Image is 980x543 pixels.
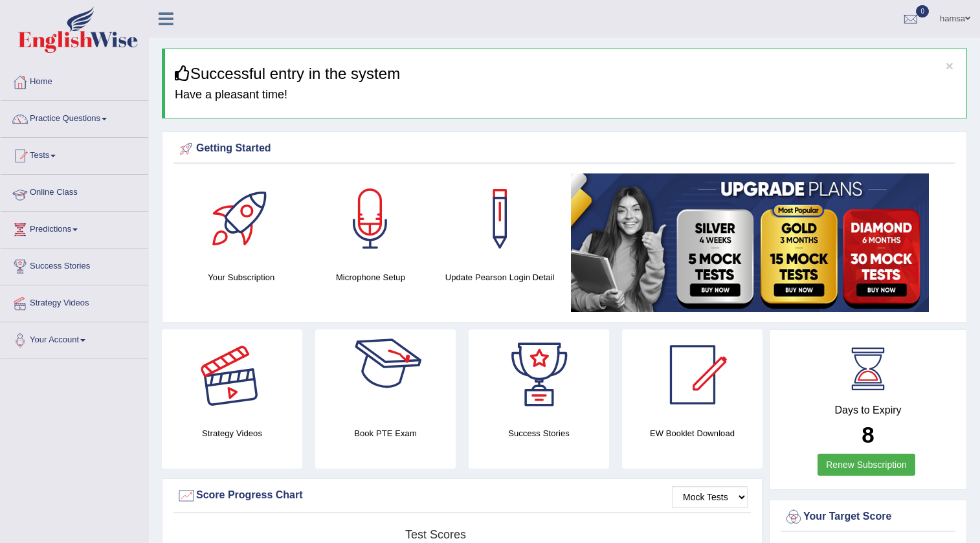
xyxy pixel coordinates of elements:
h4: Strategy Videos [162,427,302,440]
a: Success Stories [1,249,148,281]
h4: Success Stories [469,427,609,440]
a: Online Class [1,175,148,207]
a: Practice Questions [1,101,148,133]
button: × [946,59,953,72]
tspan: Test scores [405,528,466,541]
h4: Update Pearson Login Detail [441,271,558,284]
a: Predictions [1,212,148,244]
a: Strategy Videos [1,285,148,318]
div: Your Target Score [784,507,952,527]
a: Home [1,64,148,96]
h4: Have a pleasant time! [175,89,957,102]
img: small5.jpg [571,173,929,312]
b: 8 [862,422,874,447]
a: Renew Subscription [818,454,915,476]
span: 0 [916,5,929,17]
h4: Your Subscription [183,271,300,284]
div: Score Progress Chart [177,486,748,505]
h4: Days to Expiry [784,404,952,416]
h4: Microphone Setup [313,271,429,284]
a: Tests [1,138,148,170]
a: Your Account [1,322,148,355]
div: Getting Started [177,139,952,159]
h3: Successful entry in the system [175,65,957,82]
h4: Book PTE Exam [315,427,456,440]
h4: EW Booklet Download [622,427,763,440]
